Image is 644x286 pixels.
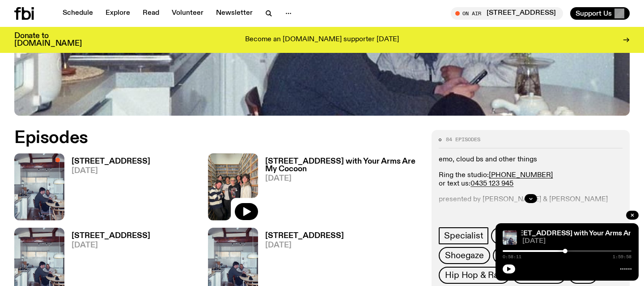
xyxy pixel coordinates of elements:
[445,270,503,280] span: Hip Hop & Rap
[265,242,344,249] span: [DATE]
[439,156,623,164] p: emo, cloud bs and other things
[503,255,521,259] span: 0:58:11
[503,230,517,245] img: Pat sits at a dining table with his profile facing the camera. Rhea sits to his left facing the c...
[439,227,488,244] a: Specialist
[489,172,553,179] a: [PHONE_NUMBER]
[14,153,64,220] img: Pat sits at a dining table with his profile facing the camera. Rhea sits to his left facing the c...
[570,7,630,20] button: Support Us
[439,247,490,264] a: Shoegaze
[14,130,421,146] h2: Episodes
[265,158,421,173] h3: [STREET_ADDRESS] with Your Arms Are My Cocoon
[211,7,258,20] a: Newsletter
[14,32,82,48] h3: Donate to [DOMAIN_NAME]
[72,167,150,175] span: [DATE]
[166,7,209,20] a: Volunteer
[72,232,150,240] h3: [STREET_ADDRESS]
[439,171,623,188] p: Ring the studio: or text us:
[258,158,421,220] a: [STREET_ADDRESS] with Your Arms Are My Cocoon[DATE]
[446,137,480,142] span: 84 episodes
[72,158,150,165] h3: [STREET_ADDRESS]
[265,232,344,240] h3: [STREET_ADDRESS]
[100,7,136,20] a: Explore
[245,36,399,44] p: Become an [DOMAIN_NAME] supporter [DATE]
[470,180,513,187] a: 0435 123 945
[64,158,150,220] a: [STREET_ADDRESS][DATE]
[137,7,165,20] a: Read
[613,255,631,259] span: 1:59:58
[444,231,483,241] span: Specialist
[491,227,521,244] a: Emo
[576,9,612,17] span: Support Us
[72,242,150,249] span: [DATE]
[57,7,98,20] a: Schedule
[461,10,559,17] span: Tune in live
[493,247,550,264] a: Noise Rock
[522,238,631,245] span: [DATE]
[439,267,509,284] a: Hip Hop & Rap
[445,251,483,260] span: Shoegaze
[451,7,563,20] button: On Air[STREET_ADDRESS]
[265,175,421,182] span: [DATE]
